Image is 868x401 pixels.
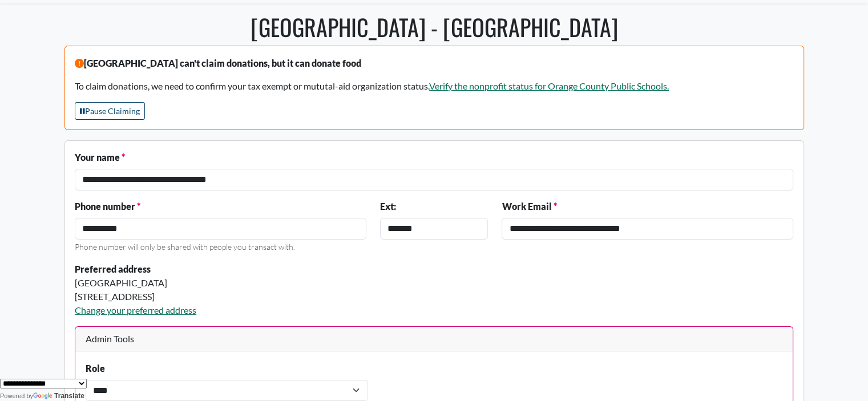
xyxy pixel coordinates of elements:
div: Admin Tools [75,327,793,351]
p: [GEOGRAPHIC_DATA] can't claim donations, but it can donate food [75,56,793,70]
small: Phone number will only be shared with people you transact with. [75,242,295,252]
h1: [GEOGRAPHIC_DATA] - [GEOGRAPHIC_DATA] [64,13,804,40]
strong: Preferred address [75,264,151,274]
img: Google Translate [33,392,54,400]
label: Work Email [502,200,556,213]
a: Verify the nonprofit status for Orange County Public Schools. [429,80,669,91]
label: Your name [75,151,125,164]
label: Ext: [380,200,396,213]
a: Change your preferred address [75,305,196,315]
div: [STREET_ADDRESS] [75,290,488,303]
p: To claim donations, we need to confirm your tax exempt or mututal-aid organization status. [75,79,793,93]
a: Translate [33,392,84,400]
label: Role [86,362,105,375]
div: [GEOGRAPHIC_DATA] [75,276,488,290]
button: Pause Claiming [75,102,145,120]
label: Phone number [75,200,140,213]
